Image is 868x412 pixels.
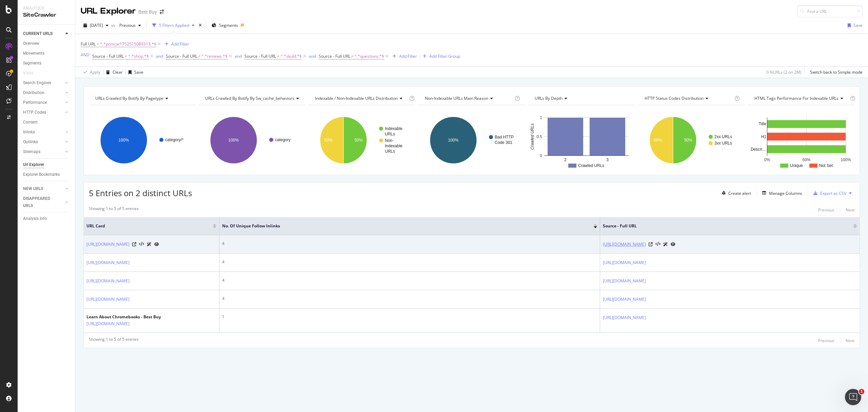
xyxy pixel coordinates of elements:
div: Showing 1 to 5 of 5 entries [89,206,139,214]
div: Showing 1 to 5 of 5 entries [89,336,139,344]
a: [URL][DOMAIN_NAME] [603,296,646,303]
div: Segments [23,60,41,67]
div: Content [23,119,38,126]
div: A chart. [309,111,414,170]
div: Analysis Info [23,215,47,222]
button: Clear [103,67,123,78]
button: Save [845,20,863,31]
a: Visit Online Page [132,242,136,246]
svg: A chart. [638,111,744,170]
div: 4 [222,296,597,302]
div: CURRENT URLS [23,30,53,37]
div: Overview [23,40,39,47]
a: Segments [23,60,70,67]
span: Non-Indexable URLs Main Reason [425,95,488,101]
div: and [235,53,242,59]
h4: Indexable / Non-Indexable URLs Distribution [314,93,408,104]
text: URLs [385,132,395,136]
div: Sitemaps [23,148,40,155]
button: Next [846,206,854,214]
a: HTTP Codes [23,109,63,116]
a: Sitemaps [23,148,63,155]
span: HTTP Status Codes Distribution [645,95,704,101]
a: Movements [23,50,70,57]
h4: Non-Indexable URLs Main Reason [423,93,513,104]
svg: A chart. [418,111,524,170]
div: Previous [818,207,834,213]
div: 5 Filters Applied [159,22,189,28]
text: category/* [165,137,183,142]
span: ^.*pcmcat1752515089313.*$ [100,39,156,49]
span: ≠ [351,53,354,59]
button: Previous [818,206,834,214]
span: URLs by Depth [535,95,563,101]
span: ≠ [198,53,201,59]
span: Source - Full URL [244,53,276,59]
div: Analytics [23,5,70,11]
div: Switch back to Simple mode [810,69,863,75]
a: URL Inspection [154,241,159,248]
text: Descri… [751,147,766,152]
div: NEW URLS [23,185,43,192]
a: Overview [23,40,70,47]
text: 50% [324,138,332,143]
a: DISAPPEARED URLS [23,195,63,209]
button: Previous [818,336,834,344]
a: [URL][DOMAIN_NAME] [86,241,130,248]
div: SiteCrawler [23,11,70,19]
span: No. of Unique Follow Inlinks [222,223,584,229]
span: URL Card [86,223,211,229]
text: 2xx URLs [714,134,732,139]
a: Explorer Bookmarks [23,171,70,178]
div: 4 [222,259,597,265]
div: URL Explorer [81,5,136,17]
button: Add Filter [162,40,189,48]
div: Url Explorer [23,161,44,168]
span: URLs Crawled By Botify By pagetype [95,95,163,101]
a: [URL][DOMAIN_NAME] [86,278,130,284]
div: Apply [90,69,100,75]
svg: A chart. [528,111,634,170]
div: AND [81,52,90,58]
text: Unique [790,163,803,168]
text: 1 [540,115,542,120]
div: A chart. [748,111,853,170]
div: Performance [23,99,47,106]
a: AI Url Details [147,241,152,248]
div: Save [134,69,143,75]
div: HTTP Codes [23,109,46,116]
a: [URL][DOMAIN_NAME] [603,278,646,284]
button: Create alert [719,188,751,199]
a: Outlinks [23,138,63,146]
a: [URL][DOMAIN_NAME] [603,259,646,266]
a: Analysis Info [23,215,70,222]
text: 3xx URLs [714,141,732,146]
div: Create alert [728,190,751,196]
h4: HTML Tags Performance for Indexable URLs [753,93,849,104]
a: [URL][DOMAIN_NAME] [86,259,130,266]
span: Previous [117,22,136,28]
div: Clear [113,69,123,75]
div: Explorer Bookmarks [23,171,60,178]
div: A chart. [89,111,194,170]
span: ^.*reviews.*$ [201,52,228,61]
div: A chart. [199,111,304,170]
button: Previous [117,20,144,31]
div: and [309,53,316,59]
button: and [156,53,163,59]
text: Title [759,121,767,126]
text: 50% [802,157,810,162]
button: Add Filter [390,52,417,60]
text: 50% [355,138,363,143]
div: arrow-right-arrow-left [160,10,164,14]
a: [URL][DOMAIN_NAME] [86,296,130,303]
button: 5 Filters Applied [150,20,197,31]
iframe: Intercom live chat [845,389,861,405]
div: Add Filter [399,53,417,59]
text: 0.5 [536,134,542,139]
span: ≠ [125,53,127,59]
button: View HTML Source [139,242,144,247]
